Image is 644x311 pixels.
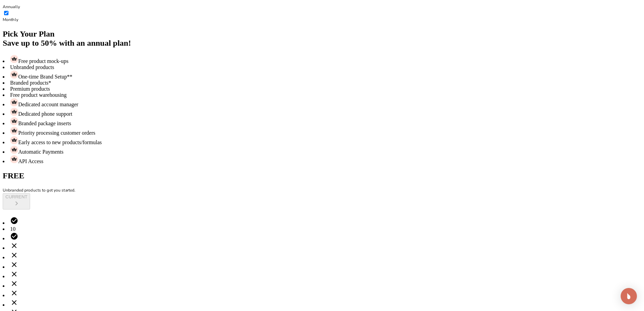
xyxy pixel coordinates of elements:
li: Free product mock-ups [3,55,641,64]
li: Automatic Payments [3,146,641,155]
li: Priority processing customer orders [3,127,641,136]
li: Dedicated account manager [3,98,641,108]
p: Monthly [3,17,641,23]
li: Unbranded products [3,64,641,70]
li: Early access to new products/formulas [3,136,641,146]
li: Premium products [3,86,641,92]
li: Free product warehousing [3,92,641,98]
li: 10 [3,226,641,232]
li: Dedicated phone support [3,108,641,117]
li: Branded products* [3,80,641,86]
p: Annually [3,4,641,10]
div: Open Intercom Messenger [621,288,637,304]
li: API Access [3,155,641,164]
h1: FREE [3,171,641,180]
li: Branded package inserts [3,117,641,127]
p: Unbranded products to get you started. [3,187,641,193]
div: CURRENT [5,194,27,199]
button: CURRENT [3,193,30,209]
h1: Pick Your Plan [3,29,641,48]
li: One-time Brand Setup** [3,70,641,80]
span: Save up to 50% with an annual plan! [3,39,131,47]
